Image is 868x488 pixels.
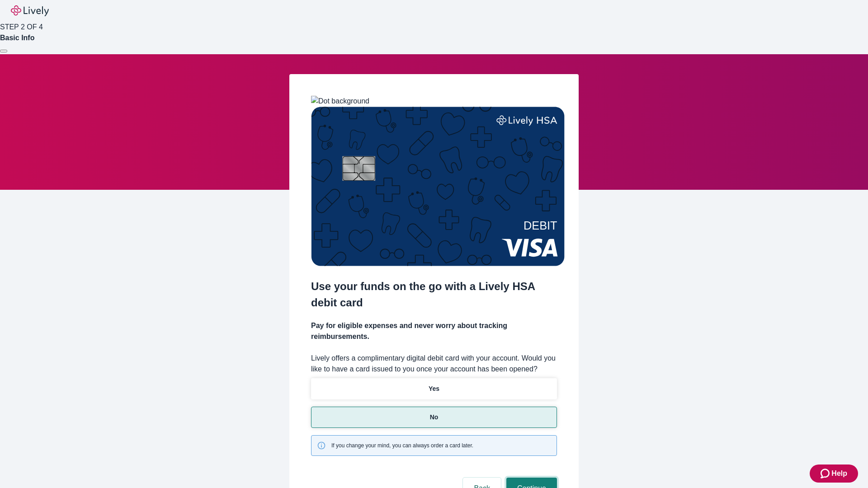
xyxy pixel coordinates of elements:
img: Debit card [311,107,565,266]
button: Yes [311,378,557,399]
img: Lively [11,5,49,16]
img: Dot background [311,96,369,107]
span: If you change your mind, you can always order a card later. [331,441,473,450]
svg: Zendesk support icon [821,468,831,479]
span: Help [831,468,847,479]
button: Zendesk support iconHelp [810,465,858,483]
p: Yes [429,384,439,394]
p: No [430,413,439,422]
label: Lively offers a complimentary digital debit card with your account. Would you like to have a card... [311,353,557,375]
h4: Pay for eligible expenses and never worry about tracking reimbursements. [311,320,557,342]
h2: Use your funds on the go with a Lively HSA debit card [311,278,557,311]
button: No [311,407,557,428]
